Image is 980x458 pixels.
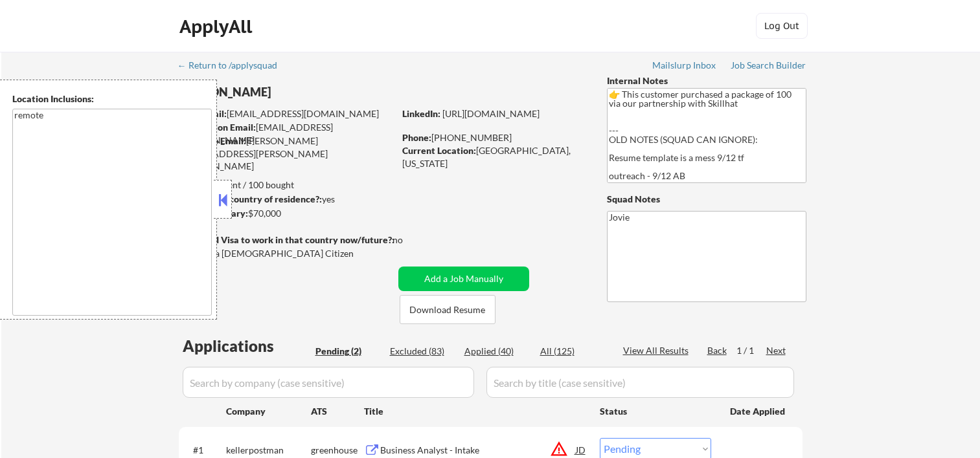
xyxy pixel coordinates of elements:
[766,344,787,357] div: Next
[398,267,529,291] button: Add a Job Manually
[226,405,311,418] div: Company
[179,135,394,173] div: [PERSON_NAME][EMAIL_ADDRESS][PERSON_NAME][DOMAIN_NAME]
[730,405,787,418] div: Date Applied
[600,399,711,422] div: Status
[179,121,394,146] div: [EMAIL_ADDRESS][DOMAIN_NAME]
[178,193,322,204] strong: Can work in country of residence?:
[12,93,212,105] div: Location Inclusions:
[179,84,445,100] div: [PERSON_NAME]
[756,13,808,39] button: Log Out
[193,444,216,457] div: #1
[179,16,256,38] div: ApplyAll
[731,60,806,73] a: Job Search Builder
[178,193,390,206] div: yes
[652,60,717,73] a: Mailslurp Inbox
[226,444,311,457] div: kellerpostman
[178,207,394,220] div: $70,000
[402,132,431,143] strong: Phone:
[179,107,394,120] div: [EMAIL_ADDRESS][DOMAIN_NAME]
[183,367,474,398] input: Search by company (case sensitive)
[178,179,394,191] div: 40 sent / 100 bought
[390,345,455,358] div: Excluded (83)
[623,344,692,357] div: View All Results
[736,344,766,357] div: 1 / 1
[364,405,587,418] div: Title
[177,60,290,73] a: ← Return to /applysquad
[400,295,496,324] button: Download Resume
[442,108,540,119] a: [URL][DOMAIN_NAME]
[179,234,394,245] strong: Will need Visa to work in that country now/future?:
[179,247,398,260] div: Yes, I am a [DEMOGRAPHIC_DATA] Citizen
[402,145,476,156] strong: Current Location:
[652,61,717,70] div: Mailslurp Inbox
[311,405,364,418] div: ATS
[540,345,605,358] div: All (125)
[183,338,311,354] div: Applications
[607,193,806,206] div: Squad Notes
[707,344,728,357] div: Back
[311,444,364,457] div: greenhouse
[315,345,380,358] div: Pending (2)
[607,74,806,87] div: Internal Notes
[177,61,290,70] div: ← Return to /applysquad
[402,131,586,144] div: [PHONE_NUMBER]
[464,345,529,358] div: Applied (40)
[486,367,794,398] input: Search by title (case sensitive)
[402,108,440,119] strong: LinkedIn:
[402,144,586,169] div: [GEOGRAPHIC_DATA], [US_STATE]
[393,234,429,246] div: no
[550,440,568,458] button: warning_amber
[380,444,576,457] div: Business Analyst - Intake
[731,61,806,70] div: Job Search Builder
